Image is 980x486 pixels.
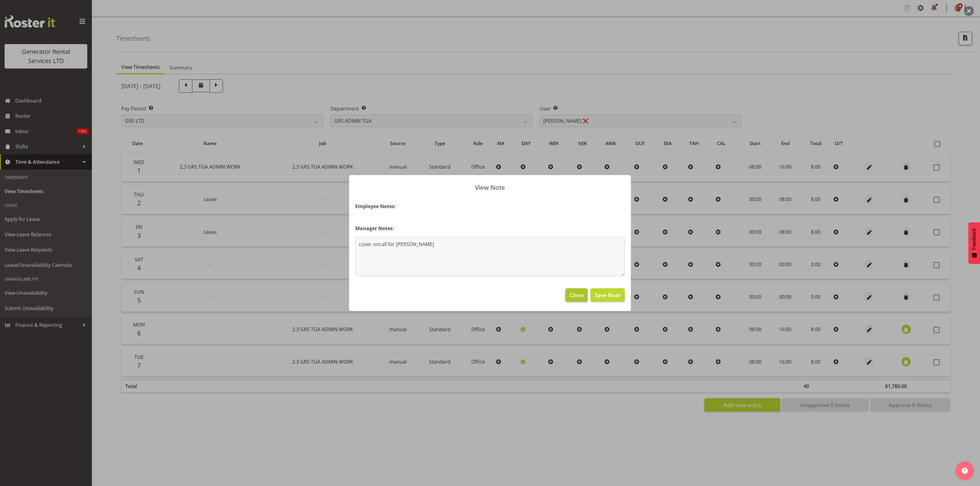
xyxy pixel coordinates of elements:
h4: Employee Notes: [355,203,625,210]
img: help-xxl-2.png [962,468,968,474]
button: Close [565,288,587,302]
h4: Manager Notes: [355,225,625,232]
button: Feedback - Show survey [968,222,980,264]
span: Feedback [971,228,977,250]
span: Close [570,291,584,299]
span: Save Note [594,291,621,299]
button: Save Note [590,288,625,302]
p: View Note [355,184,625,191]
